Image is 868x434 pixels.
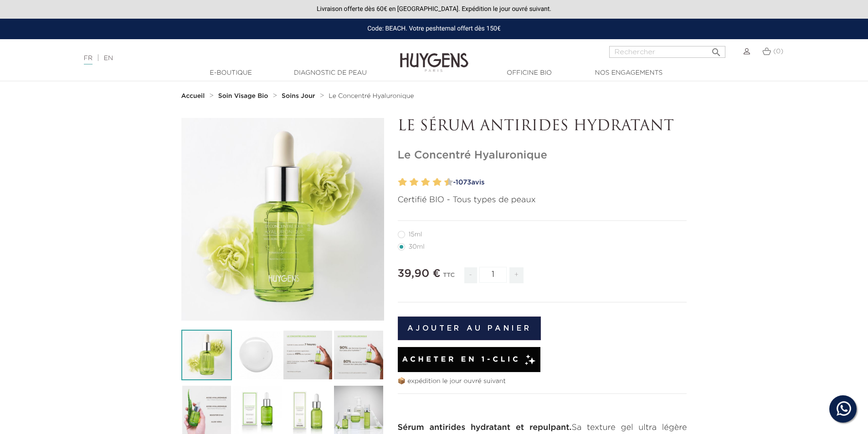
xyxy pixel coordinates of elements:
[181,93,205,99] strong: Accueil
[509,267,524,283] span: +
[329,92,414,100] a: Le Concentré Hyaluronique
[398,377,687,386] p: 📦 expédition le jour ouvré suivant
[282,92,317,100] a: Soins Jour
[419,176,422,189] label: 5
[583,68,674,78] a: Nos engagements
[398,118,687,135] p: LE SÉRUM ANTIRIDES HYDRATANT
[443,266,455,290] div: TTC
[400,38,468,73] img: Huygens
[479,267,507,283] input: Quantité
[181,330,232,380] img: Le Concentré Hyaluronique
[84,55,92,65] a: FR
[398,149,687,162] h1: Le Concentré Hyaluronique
[442,176,446,189] label: 9
[181,92,207,100] a: Accueil
[456,179,472,186] span: 1073
[398,424,572,432] strong: Sérum antirides hydratant et repulpant.
[400,176,407,189] label: 2
[285,68,376,78] a: Diagnostic de peau
[218,92,271,100] a: Soin Visage Bio
[398,268,441,279] span: 39,90 €
[708,43,724,56] button: 
[396,176,400,189] label: 1
[484,68,575,78] a: Officine Bio
[104,55,113,61] a: EN
[398,194,687,206] p: Certifié BIO - Tous types de peaux
[282,93,315,99] strong: Soins Jour
[446,176,453,189] label: 10
[450,176,687,189] a: -1073avis
[79,53,355,64] div: |
[398,317,541,340] button: Ajouter au panier
[773,48,783,55] span: (0)
[408,176,411,189] label: 3
[431,176,434,189] label: 7
[464,267,477,283] span: -
[398,243,436,250] label: 30ml
[398,231,433,238] label: 15ml
[218,93,268,99] strong: Soin Visage Bio
[423,176,430,189] label: 6
[609,46,725,58] input: Rechercher
[411,176,418,189] label: 4
[435,176,442,189] label: 8
[185,68,277,78] a: E-Boutique
[711,44,722,55] i: 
